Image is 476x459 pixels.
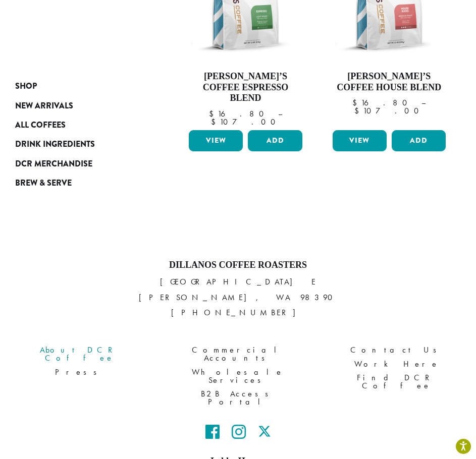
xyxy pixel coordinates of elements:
[15,77,143,96] a: Shop
[354,105,363,116] span: $
[325,371,468,392] a: Find DCR Coffee
[209,108,269,119] bdi: 16.80
[278,108,282,119] span: –
[15,158,92,170] span: DCR Merchandise
[248,130,302,151] button: Add
[211,117,220,127] span: $
[15,119,66,132] span: All Coffees
[352,97,361,108] span: $
[8,343,151,365] a: About DCR Coffee
[333,130,387,151] a: View
[421,97,426,108] span: –
[15,80,37,93] span: Shop
[166,387,309,409] a: B2B Access Portal
[15,96,143,115] a: New Arrivals
[211,117,280,127] bdi: 107.00
[8,274,468,320] p: [GEOGRAPHIC_DATA] E [PERSON_NAME], WA 98390 [PHONE_NUMBER]
[15,138,95,151] span: Drink Ingredients
[8,260,468,271] h4: Dillanos Coffee Roasters
[8,365,151,379] a: Press
[166,365,309,387] a: Wholesale Services
[392,130,446,151] button: Add
[15,100,73,112] span: New Arrivals
[325,357,468,371] a: Work Here
[354,105,424,116] bdi: 107.00
[15,154,143,174] a: DCR Merchandise
[325,343,468,357] a: Contact Us
[15,135,143,154] a: Drink Ingredients
[209,108,218,119] span: $
[15,174,143,193] a: Brew & Serve
[186,71,304,104] h4: [PERSON_NAME]’s Coffee Espresso Blend
[330,71,448,93] h4: [PERSON_NAME]’s Coffee House Blend
[15,116,143,135] a: All Coffees
[15,177,72,190] span: Brew & Serve
[352,97,412,108] bdi: 16.80
[166,343,309,365] a: Commercial Accounts
[189,130,243,151] a: View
